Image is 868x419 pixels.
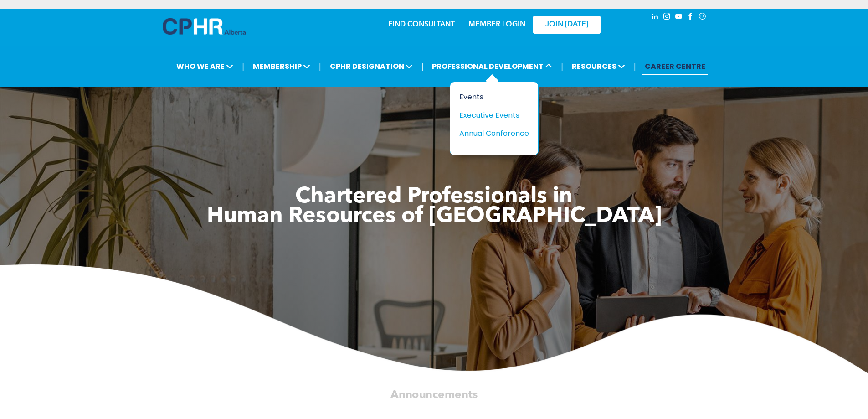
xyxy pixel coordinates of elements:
a: instagram [662,11,672,24]
span: WHO WE ARE [174,58,236,75]
span: PROFESSIONAL DEVELOPMENT [429,58,555,75]
a: youtube [674,11,684,24]
div: Annual Conference [459,128,522,139]
li: | [319,57,321,76]
div: Events [459,91,522,103]
span: RESOURCES [569,58,628,75]
li: | [634,57,636,76]
span: CPHR DESIGNATION [327,58,416,75]
div: Executive Events [459,109,522,121]
span: Announcements [390,389,478,400]
img: A blue and white logo for cp alberta [163,18,246,35]
a: Annual Conference [459,128,529,139]
a: Executive Events [459,109,529,121]
li: | [242,57,244,76]
a: linkedin [650,11,660,24]
a: MEMBER LOGIN [468,21,525,28]
span: MEMBERSHIP [250,58,313,75]
a: JOIN [DATE] [533,16,601,34]
a: FIND CONSULTANT [388,21,455,28]
li: | [561,57,563,76]
a: facebook [686,11,696,24]
span: JOIN [DATE] [545,21,588,29]
a: Events [459,91,529,103]
span: Chartered Professionals in [295,186,573,208]
li: | [421,57,424,76]
span: Human Resources of [GEOGRAPHIC_DATA] [207,206,662,228]
a: CAREER CENTRE [642,58,708,75]
a: Social network [698,11,708,24]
